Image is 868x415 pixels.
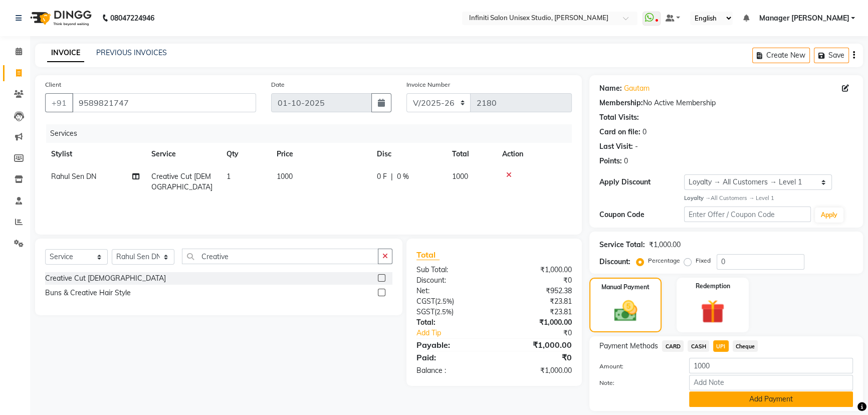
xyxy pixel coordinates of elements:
input: Amount [689,358,853,373]
div: 0 [642,127,646,137]
th: Total [446,143,496,165]
label: Invoice Number [406,80,450,89]
div: Balance : [409,365,494,376]
div: Creative Cut [DEMOGRAPHIC_DATA] [45,273,166,284]
div: Total: [409,317,494,328]
span: Total [416,250,440,260]
button: Create New [752,48,810,63]
span: Creative Cut [DEMOGRAPHIC_DATA] [151,172,212,191]
div: ₹1,000.00 [494,265,579,275]
div: ₹1,000.00 [494,365,579,376]
div: Discount: [409,275,494,286]
div: Paid: [409,351,494,363]
button: Add Payment [689,391,853,407]
div: Discount: [599,257,630,267]
div: All Customers → Level 1 [684,194,853,202]
label: Note: [592,378,682,387]
div: Service Total: [599,240,645,250]
span: UPI [713,340,729,352]
label: Client [45,80,61,89]
span: CGST [416,297,435,306]
input: Add Note [689,375,853,390]
b: 08047224946 [110,4,154,32]
div: ₹1,000.00 [649,240,681,250]
input: Search or Scan [182,249,378,264]
div: - [635,141,638,152]
span: 1000 [277,172,293,181]
th: Price [271,143,371,165]
th: Stylist [45,143,145,165]
th: Service [145,143,221,165]
span: Cheque [733,340,758,352]
div: ( ) [409,307,494,317]
th: Disc [371,143,446,165]
label: Manual Payment [601,283,649,292]
label: Fixed [696,256,711,265]
img: _cash.svg [607,298,644,324]
div: Sub Total: [409,265,494,275]
strong: Loyalty → [684,194,711,201]
div: ₹952.38 [494,286,579,296]
a: INVOICE [47,44,84,62]
a: PREVIOUS INVOICES [96,48,167,57]
span: CARD [662,340,684,352]
div: Total Visits: [599,112,639,123]
th: Action [496,143,572,165]
img: logo [26,4,94,32]
label: Percentage [648,256,680,265]
label: Amount: [592,362,682,371]
div: No Active Membership [599,98,853,108]
span: Manager [PERSON_NAME] [759,13,849,24]
div: 0 [624,156,628,166]
label: Redemption [696,282,730,291]
a: Add Tip [409,328,509,338]
div: Buns & Creative Hair Style [45,288,131,298]
span: 1 [227,172,231,181]
div: Services [46,124,579,143]
div: ₹1,000.00 [494,317,579,328]
label: Date [271,80,285,89]
span: 2.5% [437,308,452,316]
div: Apply Discount [599,177,684,187]
div: ₹0 [508,328,579,338]
th: Qty [221,143,271,165]
div: Membership: [599,98,643,108]
div: Coupon Code [599,210,684,220]
span: Payment Methods [599,341,658,351]
span: 2.5% [437,297,452,305]
div: ₹0 [494,351,579,363]
div: ₹23.81 [494,296,579,307]
span: 1000 [452,172,468,181]
div: Card on file: [599,127,640,137]
input: Enter Offer / Coupon Code [684,206,811,222]
span: SGST [416,307,435,316]
button: Apply [815,207,843,223]
div: ₹1,000.00 [494,339,579,351]
div: Name: [599,83,622,94]
span: CASH [688,340,709,352]
input: Search by Name/Mobile/Email/Code [72,93,256,112]
span: Rahul Sen DN [51,172,96,181]
a: Gautam [624,83,649,94]
div: Last Visit: [599,141,633,152]
span: 0 % [397,171,409,182]
div: Payable: [409,339,494,351]
button: Save [814,48,849,63]
img: _gift.svg [693,297,732,327]
button: +91 [45,93,73,112]
div: Points: [599,156,622,166]
div: ( ) [409,296,494,307]
span: 0 F [377,171,387,182]
div: Net: [409,286,494,296]
span: | [391,171,393,182]
div: ₹0 [494,275,579,286]
div: ₹23.81 [494,307,579,317]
